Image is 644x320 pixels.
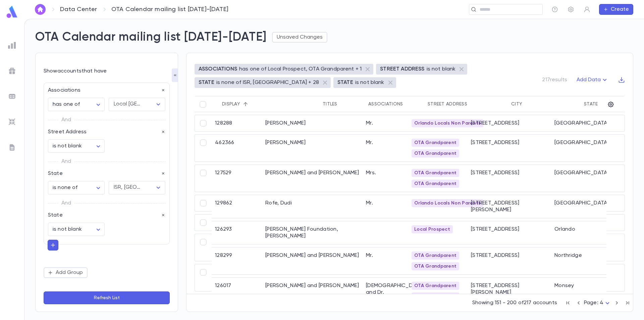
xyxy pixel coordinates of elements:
[44,267,88,278] button: Add Group
[212,165,262,192] div: 127529
[53,102,80,107] span: has one of
[468,165,551,192] div: [STREET_ADDRESS]
[8,92,16,100] img: batches_grey.339ca447c9d9533ef1741baa751efc33.svg
[262,135,363,162] div: [PERSON_NAME]
[44,125,165,135] div: Street Address
[8,118,16,126] img: imports_grey.530a8a0e642e233f2baf0ef88e8c9fcb.svg
[368,101,403,107] div: Associations
[363,115,408,131] div: Mr.
[114,184,142,191] div: ISR, [GEOGRAPHIC_DATA], [GEOGRAPHIC_DATA], [GEOGRAPHIC_DATA], [GEOGRAPHIC_DATA], [GEOGRAPHIC_DATA...
[380,66,424,73] p: STREET ADDRESS
[468,221,551,244] div: [STREET_ADDRESS]
[35,30,267,45] h2: OTA Calendar mailing list [DATE]-[DATE]
[44,166,165,177] div: State
[272,32,327,43] button: Unsaved Changes
[8,41,16,49] img: reports_grey.c525e4749d1bce6a11f5fe2a8de1b229.svg
[262,247,363,274] div: [PERSON_NAME] and [PERSON_NAME]
[240,99,251,109] button: Sort
[212,195,262,218] div: 129862
[584,300,603,306] span: Page: 4
[323,101,337,107] div: Titles
[551,195,624,218] div: [GEOGRAPHIC_DATA]
[61,198,71,208] p: And
[412,121,483,126] span: Orlando Locals Non Parents
[60,6,97,13] a: Data Center
[48,140,105,153] div: is not blank
[584,298,611,308] div: Page: 4
[262,278,363,305] div: [PERSON_NAME] and [PERSON_NAME]
[61,115,71,125] p: And
[551,278,624,305] div: Monsey
[599,4,633,15] button: Create
[363,135,408,162] div: Mr.
[111,6,228,13] p: OTA Calendar mailing list [DATE]-[DATE]
[511,101,522,107] div: City
[262,115,363,131] div: [PERSON_NAME]
[44,83,165,94] div: Associations
[468,115,551,131] div: [STREET_ADDRESS]
[5,5,19,18] img: logo
[584,101,598,107] div: State
[412,264,459,269] span: OTA Grandparent
[427,66,456,73] p: is not blank
[216,79,319,86] p: is none of ISR, [GEOGRAPHIC_DATA] + 28
[114,100,142,108] div: Local [GEOGRAPHIC_DATA], [GEOGRAPHIC_DATA] Locals Non Parents, OTA Grandparent
[212,278,262,305] div: 126017
[195,64,373,75] div: ASSOCIATIONShas one of Local Prospect, OTA Grandparent + 1
[551,115,624,131] div: [GEOGRAPHIC_DATA]
[239,66,362,73] p: has one of Local Prospect, OTA Grandparent + 1
[355,79,384,86] p: is not blank
[412,253,459,258] span: OTA Grandparent
[363,278,408,305] div: [DEMOGRAPHIC_DATA] and Dr.
[222,101,240,107] div: Display
[48,223,105,236] div: is not blank
[44,208,165,219] div: State
[262,195,363,218] div: Rofe, Dudi
[468,247,551,274] div: [STREET_ADDRESS]
[573,75,613,85] button: Add Data
[48,181,105,194] div: is none of
[468,135,551,162] div: [STREET_ADDRESS]
[333,77,396,88] div: STATEis not blank
[53,185,78,190] span: is none of
[337,79,353,86] p: STATE
[551,247,624,274] div: Northridge
[154,100,163,109] button: Open
[8,67,16,75] img: campaigns_grey.99e729a5f7ee94e3726e6486bddda8f1.svg
[195,77,331,88] div: STATEis none of ISR, [GEOGRAPHIC_DATA] + 28
[412,140,459,145] span: OTA Grandparent
[262,165,363,192] div: [PERSON_NAME] and [PERSON_NAME]
[363,165,408,192] div: Mrs.
[154,183,163,192] button: Open
[412,151,459,156] span: OTA Grandparent
[212,115,262,131] div: 128288
[8,143,16,151] img: letters_grey.7941b92b52307dd3b8a917253454ce1c.svg
[199,66,237,73] p: ASSOCIATIONS
[53,227,82,232] span: is not blank
[61,157,71,166] p: And
[36,7,44,12] img: home_white.a664292cf8c1dea59945f0da9f25487c.svg
[428,101,467,107] div: Street Address
[412,283,459,288] span: OTA Grandparent
[412,181,459,186] span: OTA Grandparent
[363,247,408,274] div: Mr.
[363,195,408,218] div: Mr.
[262,221,363,244] div: [PERSON_NAME] Foundation, [PERSON_NAME]
[542,77,567,83] p: 217 results
[468,278,551,305] div: [STREET_ADDRESS][PERSON_NAME]
[44,291,170,304] button: Refresh List
[212,247,262,274] div: 128299
[48,98,105,111] div: has one of
[551,135,624,162] div: [GEOGRAPHIC_DATA]
[212,135,262,162] div: 462366
[199,79,214,86] p: STATE
[412,170,459,176] span: OTA Grandparent
[468,195,551,218] div: [STREET_ADDRESS][PERSON_NAME]
[376,64,467,75] div: STREET ADDRESSis not blank
[472,300,557,306] p: Showing 151 - 200 of 217 accounts
[212,221,262,244] div: 126293
[53,143,82,149] span: is not blank
[44,68,170,75] p: Show accounts that have
[412,227,453,232] span: Local Prospect
[551,165,624,192] div: [GEOGRAPHIC_DATA]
